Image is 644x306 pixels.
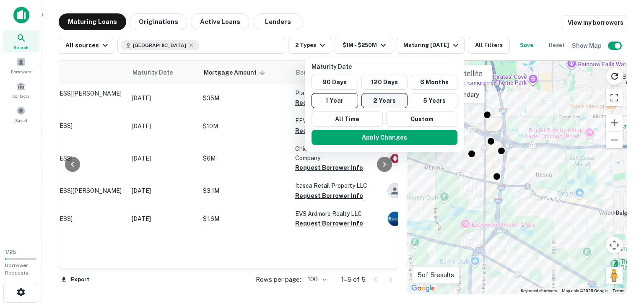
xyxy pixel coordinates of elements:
button: 1 Year [312,93,358,108]
button: 120 Days [361,75,408,90]
button: 5 Years [411,93,457,108]
button: Apply Changes [312,130,457,145]
button: 6 Months [411,75,457,90]
button: 2 Years [361,93,408,108]
button: All Time [312,112,383,127]
iframe: Chat Widget [602,239,644,279]
p: Maturity Date [312,62,461,71]
button: 90 Days [312,75,358,90]
button: Custom [386,112,457,127]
